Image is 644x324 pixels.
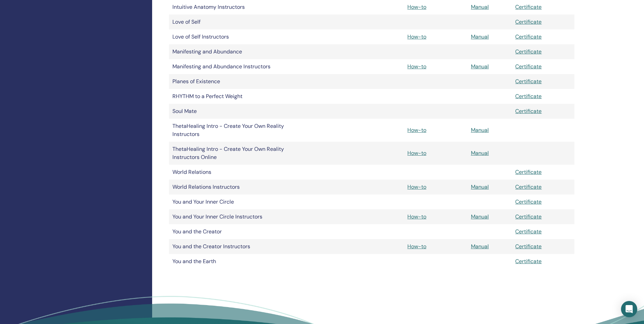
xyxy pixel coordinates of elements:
a: How-to [407,149,426,157]
td: Manifesting and Abundance Instructors [169,59,291,74]
a: Manual [471,63,489,70]
td: Love of Self Instructors [169,29,291,44]
a: Certificate [515,93,542,100]
a: How-to [407,63,426,70]
a: Certificate [515,108,542,115]
a: Manual [471,213,489,220]
a: Certificate [515,33,542,40]
td: Manifesting and Abundance [169,44,291,59]
td: RHYTHM to a Perfect Weight [169,89,291,104]
a: Certificate [515,228,542,235]
td: You and the Earth [169,254,291,269]
td: World Relations [169,165,291,180]
a: Certificate [515,63,542,70]
td: You and Your Inner Circle Instructors [169,209,291,224]
td: World Relations Instructors [169,180,291,194]
a: Manual [471,149,489,157]
td: ThetaHealing Intro - Create Your Own Reality Instructors [169,119,291,142]
a: Manual [471,183,489,190]
td: Soul Mate [169,104,291,119]
a: How-to [407,213,426,220]
a: Certificate [515,243,542,250]
td: ThetaHealing Intro - Create Your Own Reality Instructors Online [169,142,291,165]
a: How-to [407,126,426,134]
div: Open Intercom Messenger [621,301,637,317]
a: Certificate [515,258,542,265]
a: How-to [407,33,426,40]
td: You and Your Inner Circle [169,194,291,209]
a: Certificate [515,213,542,220]
a: Manual [471,243,489,250]
a: Certificate [515,198,542,205]
a: Certificate [515,3,542,10]
a: Certificate [515,18,542,25]
td: You and the Creator Instructors [169,239,291,254]
a: How-to [407,3,426,10]
a: Certificate [515,168,542,176]
a: Manual [471,126,489,134]
a: How-to [407,183,426,190]
td: Planes of Existence [169,74,291,89]
a: How-to [407,243,426,250]
a: Manual [471,3,489,10]
td: Love of Self [169,15,291,29]
a: Certificate [515,183,542,190]
a: Certificate [515,48,542,55]
a: Manual [471,33,489,40]
a: Certificate [515,78,542,85]
td: You and the Creator [169,224,291,239]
